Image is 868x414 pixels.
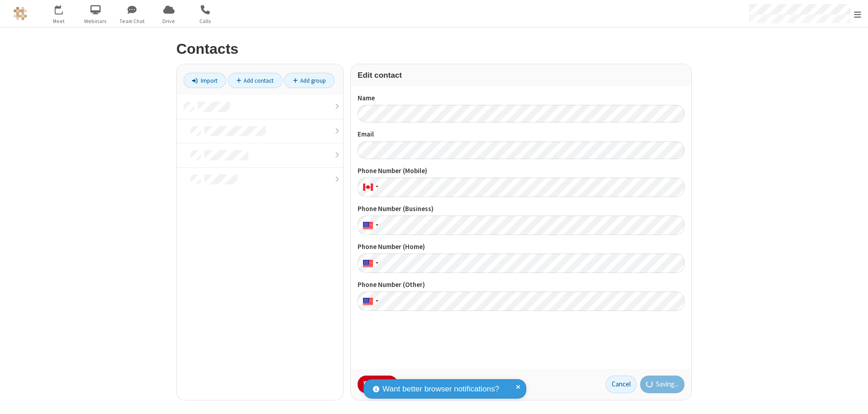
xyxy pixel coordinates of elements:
[284,73,335,88] a: Add group
[358,254,381,273] div: United States: + 1
[358,178,381,197] div: Canada: + 1
[358,129,684,140] label: Email
[358,71,684,80] h3: Edit contact
[640,376,685,394] button: Saving...
[152,17,186,25] span: Drive
[189,17,222,25] span: Calls
[42,17,76,25] span: Meet
[115,17,149,25] span: Team Chat
[79,17,113,25] span: Webinars
[184,73,226,88] a: Import
[358,242,684,252] label: Phone Number (Home)
[176,41,692,57] h2: Contacts
[606,376,637,394] button: Cancel
[228,73,283,88] a: Add contact
[358,376,398,394] button: Delete
[382,383,499,395] span: Want better browser notifications?
[14,7,27,20] img: QA Selenium DO NOT DELETE OR CHANGE
[358,216,381,235] div: United States: + 1
[358,292,381,311] div: United States: + 1
[358,204,684,214] label: Phone Number (Business)
[358,280,684,290] label: Phone Number (Other)
[358,166,684,176] label: Phone Number (Mobile)
[61,5,67,12] div: 1
[358,93,684,103] label: Name
[656,379,679,390] span: Saving...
